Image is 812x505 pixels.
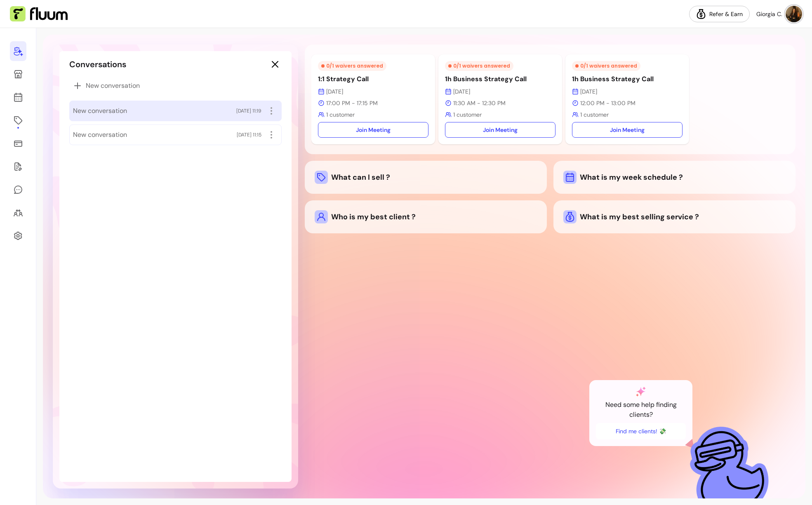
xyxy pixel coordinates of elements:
[445,110,555,119] p: 1 customer
[445,61,513,71] div: 0 / 1 waivers answered
[756,10,782,18] span: Giorgia C.
[318,87,428,96] p: [DATE]
[10,134,26,153] a: Sales
[596,400,686,420] p: Need some help finding clients?
[318,110,428,119] p: 1 customer
[73,106,127,116] span: New conversation
[572,122,683,138] a: Join Meeting
[756,6,802,22] button: avatarGiorgia C.
[689,6,750,22] a: Refer & Earn
[10,203,26,223] a: Clients
[445,74,555,84] p: 1h Business Strategy Call
[563,171,786,184] div: What is my week schedule ?
[237,132,261,138] span: [DATE] 11:15
[86,81,140,91] span: New conversation
[786,6,802,22] img: avatar
[315,171,537,184] div: What can I sell ?
[572,110,683,119] p: 1 customer
[563,210,786,223] div: What is my best selling service ?
[10,180,26,200] a: My Messages
[10,110,26,130] a: Offerings
[445,87,555,96] p: [DATE]
[73,130,127,140] span: New conversation
[445,122,555,138] a: Join Meeting
[596,423,686,439] button: Find me clients! 💸
[636,387,646,397] img: AI Co-Founder gradient star
[572,74,683,84] p: 1h Business Strategy Call
[10,64,26,84] a: My Page
[318,74,428,84] p: 1:1 Strategy Call
[445,99,555,107] p: 11:30 AM - 12:30 PM
[10,41,26,61] a: Home
[69,59,126,70] p: Conversations
[315,210,537,223] div: Who is my best client ?
[10,157,26,176] a: Forms
[318,61,386,71] div: 0 / 1 waivers answered
[10,226,26,246] a: Settings
[236,108,261,114] span: [DATE] 11:19
[318,122,428,138] a: Join Meeting
[572,61,640,71] div: 0 / 1 waivers answered
[572,99,683,107] p: 12:00 PM - 13:00 PM
[10,6,68,22] img: Fluum Logo
[10,87,26,107] a: Calendar
[318,99,428,107] p: 17:00 PM - 17:15 PM
[572,87,683,96] p: [DATE]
